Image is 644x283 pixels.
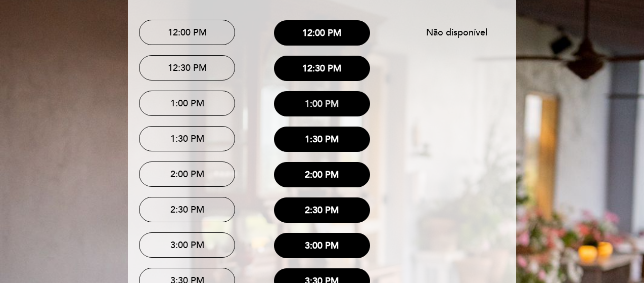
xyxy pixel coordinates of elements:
[274,162,370,187] button: 2:00 PM
[274,20,370,46] button: 12:00 PM
[274,56,370,81] button: 12:30 PM
[139,20,235,45] button: 12:00 PM
[409,20,505,45] button: Não disponível
[139,126,235,151] button: 1:30 PM
[274,91,370,116] button: 1:00 PM
[139,91,235,116] button: 1:00 PM
[139,232,235,258] button: 3:00 PM
[139,161,235,187] button: 2:00 PM
[139,197,235,222] button: 2:30 PM
[274,127,370,152] button: 1:30 PM
[139,55,235,80] button: 12:30 PM
[274,197,370,223] button: 2:30 PM
[274,233,370,258] button: 3:00 PM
